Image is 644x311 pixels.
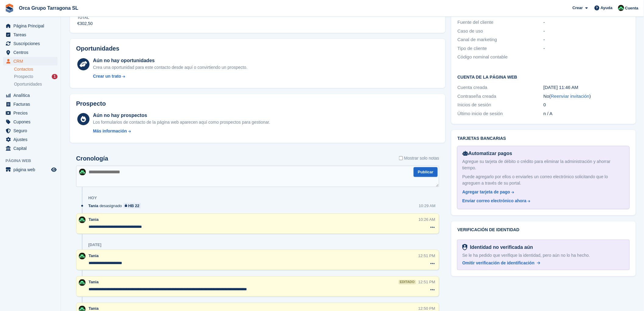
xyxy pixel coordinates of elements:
[551,94,590,99] a: Reenviar invitación
[544,110,630,117] div: n / A
[462,158,624,171] div: Agregue su tarjeta de débito o crédito para eliminar la administración y ahorrar tiempo.
[457,84,544,91] div: Cuenta creada
[3,39,58,48] a: menu
[13,57,50,65] span: CRM
[79,253,86,260] img: Tania
[13,91,50,100] span: Analítica
[3,135,58,144] a: menu
[16,3,81,13] a: Orca Grupo Tarragona SL
[14,74,33,80] span: Prospecto
[462,252,624,259] div: Se le ha pedido que verifique la identidad, pero aún no lo ha hecho.
[462,198,527,204] div: Enviar correo electrónico ahora
[418,279,436,285] div: 12:51 PM
[3,30,58,39] a: menu
[89,217,99,222] span: Tania
[462,189,622,195] a: Agregar tarjeta de pago
[457,74,629,80] h2: Cuenta de la página web
[93,73,247,80] a: Crear un trato
[50,166,58,173] a: Vista previa de la tienda
[89,280,99,284] span: Tania
[76,100,106,107] h2: Prospecto
[93,64,247,71] div: Crea una oportunidad para este contacto desde aquí o convirtiendo un prospecto.
[13,144,50,153] span: Capital
[544,93,630,100] div: No
[13,126,50,135] span: Seguro
[13,22,50,30] span: Página Principal
[462,244,467,251] img: Listo para verificación de identidad
[88,196,97,200] div: Hoy
[93,57,247,64] div: Aún no hay oportunidades
[544,36,630,43] div: -
[79,279,86,286] img: Tania
[3,100,58,108] a: menu
[93,128,127,134] div: Más información
[93,128,270,134] a: Más información
[462,150,624,157] div: Automatizar pagos
[3,22,58,30] a: menu
[89,253,99,258] span: Tania
[544,45,630,52] div: -
[89,306,99,311] span: Tania
[3,165,58,174] a: menú
[128,203,139,209] div: HB 22
[418,217,435,222] div: 10:26 AM
[13,109,50,117] span: Precios
[457,45,544,52] div: Tipo de cliente
[3,144,58,153] a: menu
[93,119,270,125] div: Los formularios de contacto de la página web aparecen aquí como prospectos para gestionar.
[544,19,630,26] div: -
[3,57,58,65] a: menu
[14,73,58,80] a: Prospecto 1
[88,203,98,209] span: Tania
[123,203,141,209] a: HB 22
[457,54,544,61] div: Código nominal contable
[93,112,270,119] div: Aún no hay prospectos
[457,136,629,141] h2: Tarjetas bancarias
[399,155,403,161] input: Mostrar solo notas
[3,91,58,100] a: menu
[457,110,544,117] div: Último inicio de sesión
[549,94,591,99] span: ( )
[13,118,50,126] span: Cupones
[3,48,58,57] a: menu
[457,36,544,43] div: Canal de marketing
[13,30,50,39] span: Tareas
[3,109,58,117] a: menu
[13,165,50,174] span: página web
[544,101,630,108] div: 0
[467,244,533,251] div: Identidad no verificada aún
[14,66,58,72] a: Contactos
[13,48,50,57] span: Centros
[618,5,624,11] img: Tania
[13,135,50,144] span: Ajustes
[462,260,540,266] a: Omitir verificación de identificación
[88,242,101,247] div: [DATE]
[14,81,42,87] span: Oportunidades
[399,155,439,161] label: Mostrar solo notas
[418,253,436,259] div: 12:51 PM
[14,81,58,87] a: Oportunidades
[572,5,583,11] span: Crear
[3,118,58,126] a: menu
[462,260,534,265] span: Omitir verificación de identificación
[544,28,630,35] div: -
[419,203,436,209] div: 10:29 AM
[399,280,416,284] div: editado
[79,169,86,175] img: Tania
[457,101,544,108] div: Inicios de sesión
[462,174,624,186] div: Puede agregarlo por ellos o enviarles un correo electrónico solicitando que lo agreguen a través ...
[462,189,510,195] div: Agregar tarjeta de pago
[5,4,14,13] img: stora-icon-8386f47178a22dfd0bd8f6a31ec36ba5ce8667c1dd55bd0f319d3a0aa187defe.svg
[5,158,61,164] span: Página web
[76,155,108,162] h2: Cronología
[457,93,544,100] div: Contraseña creada
[93,73,121,80] div: Crear un trato
[88,203,144,209] div: desasignado
[13,100,50,108] span: Facturas
[457,28,544,35] div: Caso de uso
[3,126,58,135] a: menu
[457,19,544,26] div: Fuente del cliente
[625,5,639,11] span: Cuenta
[457,228,629,232] h2: Verificación de identidad
[601,5,613,11] span: Ayuda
